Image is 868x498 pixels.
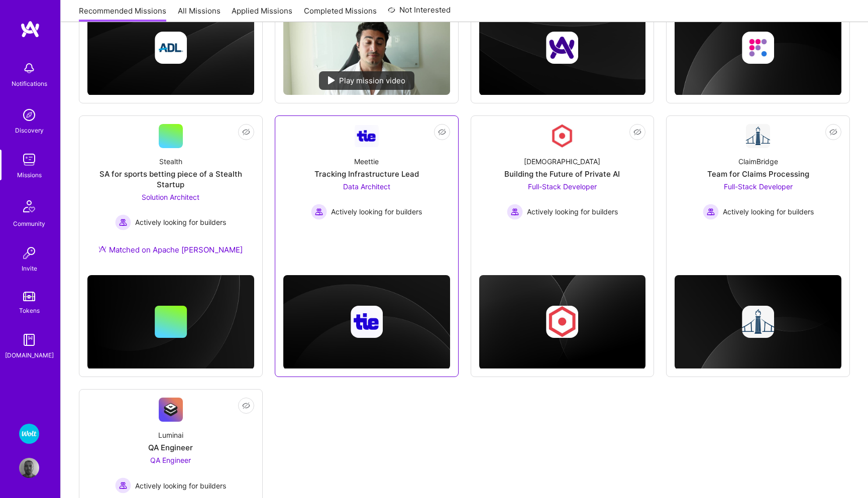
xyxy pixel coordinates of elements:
[675,124,841,242] a: Company LogoClaimBridgeTeam for Claims ProcessingFull-Stack Developer Actively looking for builde...
[19,243,39,263] img: Invite
[87,124,254,267] a: StealthSA for sports betting piece of a Stealth StartupSolution Architect Actively looking for bu...
[724,182,793,191] span: Full-Stack Developer
[79,6,166,22] a: Recommended Missions
[550,124,574,148] img: Company Logo
[150,456,191,464] span: QA Engineer
[87,169,254,190] div: SA for sports betting piece of a Stealth Startup
[746,124,770,148] img: Company Logo
[283,1,450,95] img: No Mission
[19,150,39,170] img: teamwork
[135,480,226,491] span: Actively looking for builders
[115,214,131,230] img: Actively looking for builders
[178,6,221,22] a: All Missions
[829,128,837,136] i: icon EyeClosed
[23,292,35,301] img: tokens
[13,218,45,229] div: Community
[148,442,193,453] div: QA Engineer
[19,105,39,125] img: discovery
[17,194,41,218] img: Community
[707,169,809,179] div: Team for Claims Processing
[479,275,646,369] img: cover
[242,128,250,136] i: icon EyeClosed
[155,32,187,64] img: Company logo
[304,6,377,22] a: Completed Missions
[319,71,414,90] div: Play mission video
[19,305,40,316] div: Tokens
[703,204,719,220] img: Actively looking for builders
[633,128,641,136] i: icon EyeClosed
[507,204,523,220] img: Actively looking for builders
[242,402,250,410] i: icon EyeClosed
[504,169,620,179] div: Building the Future of Private AI
[115,477,131,493] img: Actively looking for builders
[17,424,42,444] a: Wolt - Fintech: Payments Expansion Team
[311,204,327,220] img: Actively looking for builders
[12,78,47,89] div: Notifications
[314,169,419,179] div: Tracking Infrastructure Lead
[479,124,646,242] a: Company Logo[DEMOGRAPHIC_DATA]Building the Future of Private AIFull-Stack Developer Actively look...
[19,58,39,78] img: bell
[438,128,446,136] i: icon EyeClosed
[135,217,226,227] span: Actively looking for builders
[527,206,618,217] span: Actively looking for builders
[158,430,183,440] div: Luminai
[17,458,42,478] a: User Avatar
[98,245,106,253] img: Ateam Purple Icon
[723,206,814,217] span: Actively looking for builders
[17,170,42,180] div: Missions
[232,6,292,22] a: Applied Missions
[675,275,841,369] img: cover
[19,424,39,444] img: Wolt - Fintech: Payments Expansion Team
[331,206,422,217] span: Actively looking for builders
[19,330,39,350] img: guide book
[742,306,774,338] img: Company logo
[20,20,40,38] img: logo
[351,306,383,338] img: Company logo
[355,125,379,147] img: Company Logo
[142,193,199,201] span: Solution Architect
[5,350,54,360] div: [DOMAIN_NAME]
[87,275,254,369] img: cover
[159,156,182,167] div: Stealth
[343,182,390,191] span: Data Architect
[742,32,774,64] img: Company logo
[546,306,578,338] img: Company logo
[528,182,597,191] span: Full-Stack Developer
[159,398,183,422] img: Company Logo
[388,4,451,22] a: Not Interested
[87,398,254,493] a: Company LogoLuminaiQA EngineerQA Engineer Actively looking for buildersActively looking for builders
[22,263,37,274] div: Invite
[546,32,578,64] img: Company logo
[524,156,600,167] div: [DEMOGRAPHIC_DATA]
[328,76,335,84] img: play
[283,124,450,242] a: Company LogoMeettieTracking Infrastructure LeadData Architect Actively looking for buildersActive...
[283,275,450,369] img: cover
[98,244,243,255] div: Matched on Apache [PERSON_NAME]
[19,458,39,478] img: User Avatar
[738,156,778,167] div: ClaimBridge
[354,156,379,167] div: Meettie
[15,125,44,136] div: Discovery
